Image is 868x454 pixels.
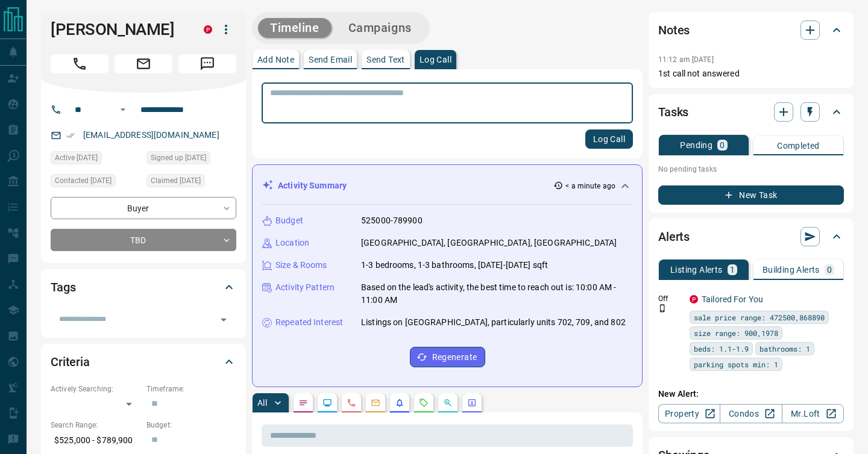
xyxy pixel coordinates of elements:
[827,266,832,274] p: 0
[565,181,615,191] p: < a minute ago
[322,398,332,408] svg: Lead Browsing Activity
[658,185,844,205] button: New Task
[51,420,140,431] p: Search Range:
[658,222,844,251] div: Alerts
[258,18,332,38] button: Timeline
[361,237,617,249] p: [GEOGRAPHIC_DATA], [GEOGRAPHIC_DATA], [GEOGRAPHIC_DATA]
[467,398,477,408] svg: Agent Actions
[51,352,90,372] h2: Criteria
[275,237,309,249] p: Location
[658,102,688,122] h2: Tasks
[178,54,236,73] span: Message
[658,293,682,304] p: Off
[585,129,633,149] button: Log Call
[759,343,810,355] span: bathrooms: 1
[702,294,763,304] a: Tailored For You
[51,273,236,302] div: Tags
[395,398,404,408] svg: Listing Alerts
[690,295,698,303] div: property.ca
[55,152,98,164] span: Active [DATE]
[720,404,782,423] a: Condos
[420,55,451,64] p: Log Call
[361,316,626,329] p: Listings on [GEOGRAPHIC_DATA], particularly units 702, 709, and 802
[51,20,186,39] h1: [PERSON_NAME]
[51,151,140,168] div: Thu Aug 14 2025
[51,54,108,73] span: Call
[658,16,844,45] div: Notes
[275,259,327,272] p: Size & Rooms
[694,343,749,355] span: beds: 1.1-1.9
[658,227,690,246] h2: Alerts
[777,141,820,150] p: Completed
[204,25,212,34] div: property.ca
[51,229,236,251] div: TBD
[347,398,356,408] svg: Calls
[371,398,380,408] svg: Emails
[151,175,201,187] span: Claimed [DATE]
[694,311,825,323] span: sale price range: 472500,868890
[257,55,294,64] p: Add Note
[275,316,343,329] p: Repeated Interest
[55,175,112,187] span: Contacted [DATE]
[658,55,714,64] p: 11:12 am [DATE]
[66,131,75,140] svg: Email Verified
[146,174,236,191] div: Tue Aug 12 2025
[83,130,219,140] a: [EMAIL_ADDRESS][DOMAIN_NAME]
[51,431,140,450] p: $525,000 - $789,900
[51,347,236,376] div: Criteria
[51,278,75,297] h2: Tags
[419,398,429,408] svg: Requests
[146,384,236,394] p: Timeframe:
[658,388,844,400] p: New Alert:
[146,420,236,431] p: Budget:
[278,179,347,192] p: Activity Summary
[670,266,723,274] p: Listing Alerts
[730,266,735,274] p: 1
[51,197,236,219] div: Buyer
[694,327,778,339] span: size range: 900,1978
[658,304,667,313] svg: Push Notification Only
[658,160,844,178] p: No pending tasks
[257,399,267,407] p: All
[361,214,423,227] p: 525000-789900
[658,67,844,80] p: 1st call not answered
[694,358,778,370] span: parking spots min: 1
[410,347,485,367] button: Regenerate
[361,281,632,306] p: Based on the lead's activity, the best time to reach out is: 10:00 AM - 11:00 AM
[115,54,172,73] span: Email
[275,281,335,294] p: Activity Pattern
[146,151,236,168] div: Tue Aug 12 2025
[782,404,844,423] a: Mr.Loft
[151,152,206,164] span: Signed up [DATE]
[215,311,232,328] button: Open
[275,214,303,227] p: Budget
[116,102,130,117] button: Open
[298,398,308,408] svg: Notes
[51,174,140,191] div: Tue Aug 12 2025
[658,404,720,423] a: Property
[361,259,548,272] p: 1-3 bedrooms, 1-3 bathrooms, [DATE]-[DATE] sqft
[366,55,405,64] p: Send Text
[262,175,632,197] div: Activity Summary< a minute ago
[51,384,140,394] p: Actively Searching:
[443,398,453,408] svg: Opportunities
[658,98,844,126] div: Tasks
[658,20,690,40] h2: Notes
[336,18,424,38] button: Campaigns
[309,55,352,64] p: Send Email
[763,266,820,274] p: Building Alerts
[680,141,712,149] p: Pending
[720,141,725,149] p: 0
